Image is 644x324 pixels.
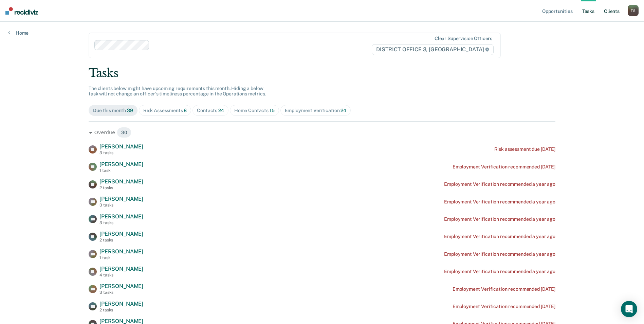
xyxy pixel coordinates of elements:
div: 1 task [99,255,143,260]
div: Employment Verification recommended [DATE] [453,164,555,170]
span: DISTRICT OFFICE 3, [GEOGRAPHIC_DATA] [372,44,494,55]
span: 30 [117,127,132,138]
span: [PERSON_NAME] [99,196,143,202]
div: Employment Verification recommended a year ago [444,199,555,205]
div: Tasks [89,66,555,80]
div: Due this month [93,108,133,113]
div: 1 task [99,168,143,173]
span: 24 [218,108,224,113]
div: 3 tasks [99,150,143,155]
div: Contacts [197,108,224,113]
div: Employment Verification recommended a year ago [444,216,555,222]
div: 2 tasks [99,308,143,312]
div: Employment Verification recommended a year ago [444,251,555,257]
div: Home Contacts [234,108,275,113]
div: Employment Verification recommended [DATE] [453,286,555,292]
span: [PERSON_NAME] [99,283,143,289]
div: Employment Verification recommended [DATE] [453,304,555,309]
a: Home [8,30,29,36]
img: Recidiviz [5,7,38,15]
div: 3 tasks [99,290,143,295]
span: [PERSON_NAME] [99,248,143,255]
div: Clear supervision officers [435,36,492,41]
span: [PERSON_NAME] [99,301,143,307]
div: Open Intercom Messenger [621,301,637,317]
span: 39 [127,108,133,113]
span: [PERSON_NAME] [99,178,143,185]
div: 4 tasks [99,273,143,277]
span: 15 [270,108,275,113]
span: [PERSON_NAME] [99,231,143,237]
span: 24 [341,108,346,113]
div: Employment Verification recommended a year ago [444,269,555,274]
div: Risk assessment due [DATE] [494,146,555,152]
span: [PERSON_NAME] [99,213,143,220]
span: [PERSON_NAME] [99,161,143,167]
div: T S [628,5,639,16]
div: 2 tasks [99,185,143,190]
div: Employment Verification recommended a year ago [444,234,555,239]
span: 8 [184,108,187,113]
button: TS [628,5,639,16]
div: 2 tasks [99,238,143,242]
div: Employment Verification recommended a year ago [444,181,555,187]
div: 3 tasks [99,220,143,225]
div: Employment Verification [285,108,346,113]
span: The clients below might have upcoming requirements this month. Hiding a below task will not chang... [89,86,266,97]
div: 3 tasks [99,203,143,208]
div: Risk Assessments [143,108,187,113]
div: Overdue 30 [89,127,555,138]
span: [PERSON_NAME] [99,143,143,150]
span: [PERSON_NAME] [99,266,143,272]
